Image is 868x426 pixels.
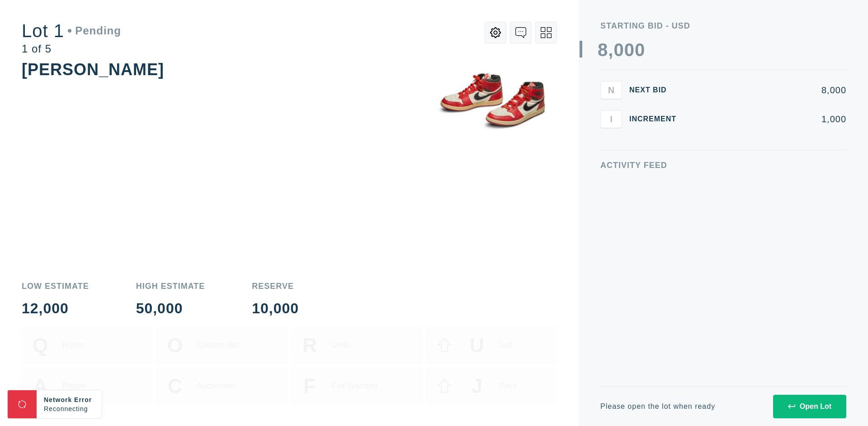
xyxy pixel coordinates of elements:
[788,402,831,411] div: Open Lot
[22,43,121,54] div: 1 of 5
[22,282,89,290] div: Low Estimate
[773,395,846,418] button: Open Lot
[613,41,624,59] div: 0
[635,41,645,59] div: 0
[629,115,684,123] div: Increment
[44,395,94,404] div: Network Error
[44,404,94,413] div: Reconnecting
[252,282,299,290] div: Reserve
[691,86,846,95] div: 8,000
[629,86,684,94] div: Next Bid
[22,301,89,316] div: 12,000
[600,403,715,410] div: Please open the lot when ready
[598,41,608,59] div: 8
[136,282,205,290] div: High Estimate
[610,114,613,124] span: I
[691,115,846,124] div: 1,000
[22,60,164,79] div: [PERSON_NAME]
[608,85,614,95] span: N
[68,25,121,36] div: Pending
[624,41,635,59] div: 0
[252,301,299,316] div: 10,000
[136,301,205,316] div: 50,000
[608,41,613,222] div: ,
[600,81,622,99] button: N
[600,110,622,128] button: I
[600,22,846,30] div: Starting Bid - USD
[22,22,121,40] div: Lot 1
[600,161,846,169] div: Activity Feed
